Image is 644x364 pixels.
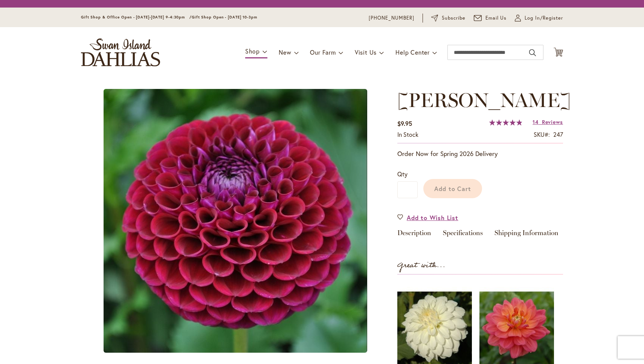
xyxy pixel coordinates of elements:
[192,15,257,20] span: Gift Shop Open - [DATE] 10-3pm
[407,213,458,222] span: Add to Wish List
[81,15,192,20] span: Gift Shop & Office Open - [DATE]-[DATE] 9-4:30pm /
[279,48,291,56] span: New
[534,130,550,138] strong: SKU
[553,130,563,139] div: 247
[395,48,430,56] span: Help Center
[397,119,412,127] span: $9.95
[81,38,160,66] a: store logo
[397,88,571,112] span: [PERSON_NAME]
[397,149,563,158] p: Order Now for Spring 2026 Delivery
[494,229,559,240] a: Shipping Information
[529,47,536,59] button: Search
[525,14,563,22] span: Log In/Register
[397,259,446,272] strong: Great with...
[542,118,563,125] span: Reviews
[310,48,336,56] span: Our Farm
[355,48,377,56] span: Visit Us
[104,89,367,353] img: main product photo
[397,130,418,139] div: Availability
[533,118,538,125] span: 14
[489,119,522,125] div: 97%
[533,118,563,125] a: 14 Reviews
[397,130,418,138] span: In stock
[442,14,465,22] span: Subscribe
[443,229,483,240] a: Specifications
[6,337,27,358] iframe: Launch Accessibility Center
[369,14,414,22] a: [PHONE_NUMBER]
[515,14,563,22] a: Log In/Register
[245,47,260,55] span: Shop
[397,229,431,240] a: Description
[474,14,507,22] a: Email Us
[397,170,407,178] span: Qty
[485,14,507,22] span: Email Us
[431,14,465,22] a: Subscribe
[397,213,458,222] a: Add to Wish List
[397,229,563,240] div: Detailed Product Info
